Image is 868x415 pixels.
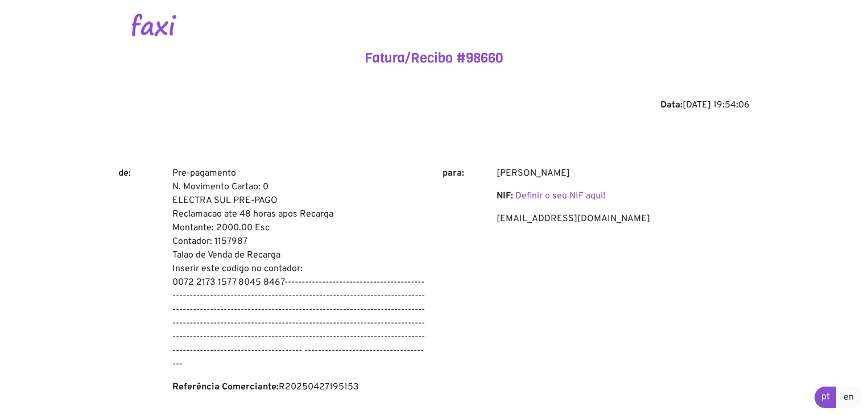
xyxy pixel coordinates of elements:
a: en [836,387,861,408]
p: [PERSON_NAME] [497,167,750,180]
b: de: [118,168,131,179]
a: pt [815,387,837,408]
p: Pre-pagamento N. Movimento Cartao: 0 ELECTRA SUL PRE-PAGO Reclamacao ate 48 horas apos Recarga Mo... [172,167,425,371]
b: NIF: [497,190,513,202]
p: R20250427195153 [172,380,425,394]
h4: Fatura/Recibo #98660 [118,50,750,67]
b: Referência Comerciante: [172,381,279,393]
div: [DATE] 19:54:06 [118,98,750,112]
b: Data: [660,99,683,111]
p: [EMAIL_ADDRESS][DOMAIN_NAME] [497,212,750,226]
b: para: [443,168,464,179]
a: Definir o seu NIF aqui! [515,190,605,202]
